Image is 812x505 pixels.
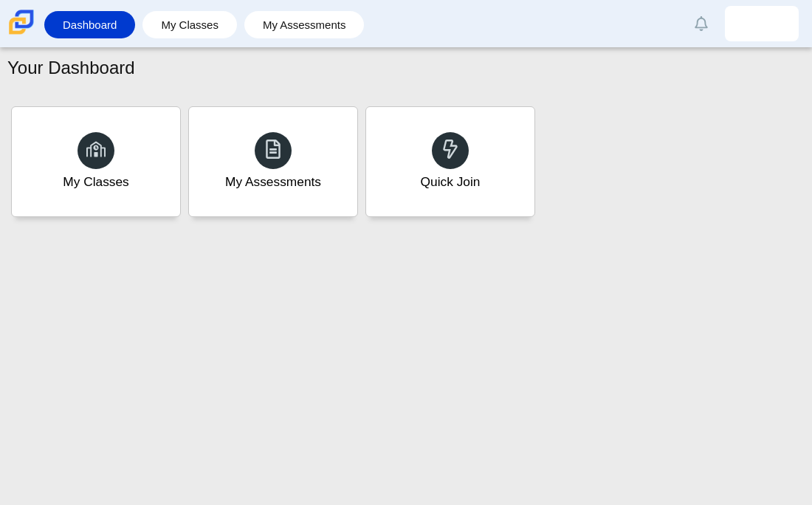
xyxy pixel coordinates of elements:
[150,11,230,38] a: My Classes
[252,11,357,38] a: My Assessments
[365,106,535,217] a: Quick Join
[11,106,181,217] a: My Classes
[52,11,128,38] a: Dashboard
[188,106,358,217] a: My Assessments
[750,12,774,35] img: edgar.hernandezcol.ERq8Hp
[6,7,37,38] img: Carmen School of Science & Technology
[225,173,321,191] div: My Assessments
[685,7,718,40] a: Alerts
[63,173,129,191] div: My Classes
[6,27,37,40] a: Carmen School of Science & Technology
[7,55,135,80] h1: Your Dashboard
[421,173,481,191] div: Quick Join
[725,6,799,41] a: edgar.hernandezcol.ERq8Hp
